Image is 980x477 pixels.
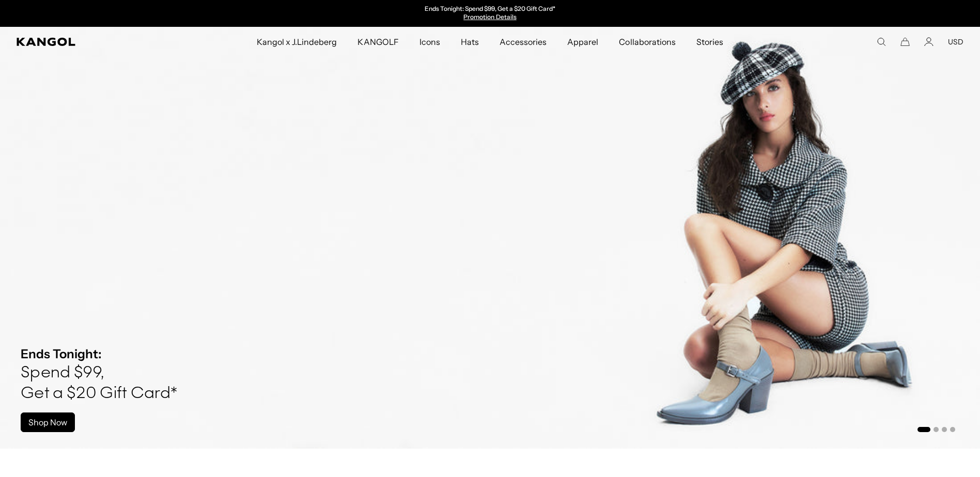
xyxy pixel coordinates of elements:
[21,412,75,432] a: Shop Now
[924,37,934,46] a: Account
[21,346,102,361] strong: Ends Tonight:
[450,27,489,57] a: Hats
[409,27,450,57] a: Icons
[557,27,609,57] a: Apparel
[877,37,886,46] summary: Search here
[942,427,947,432] button: Go to slide 3
[384,5,597,22] div: 1 of 2
[934,427,939,432] button: Go to slide 2
[686,27,734,57] a: Stories
[567,27,598,57] span: Apparel
[21,363,177,384] h4: Spend $99,
[948,37,963,46] button: USD
[246,27,348,57] a: Kangol x J.Lindeberg
[917,427,930,432] button: Go to slide 1
[489,27,557,57] a: Accessories
[21,384,177,404] h4: Get a $20 Gift Card*
[950,427,955,432] button: Go to slide 4
[384,5,597,22] div: Announcement
[425,5,555,13] p: Ends Tonight: Spend $99, Get a $20 Gift Card*
[609,27,686,57] a: Collaborations
[419,27,440,57] span: Icons
[900,37,910,46] button: Cart
[619,27,675,57] span: Collaborations
[384,5,597,22] slideshow-component: Announcement bar
[463,13,516,21] a: Promotion Details
[916,425,955,433] ul: Select a slide to show
[461,27,479,57] span: Hats
[696,27,723,57] span: Stories
[347,27,409,57] a: KANGOLF
[257,27,337,57] span: Kangol x J.Lindeberg
[357,27,398,57] span: KANGOLF
[500,27,547,57] span: Accessories
[17,38,170,46] a: Kangol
